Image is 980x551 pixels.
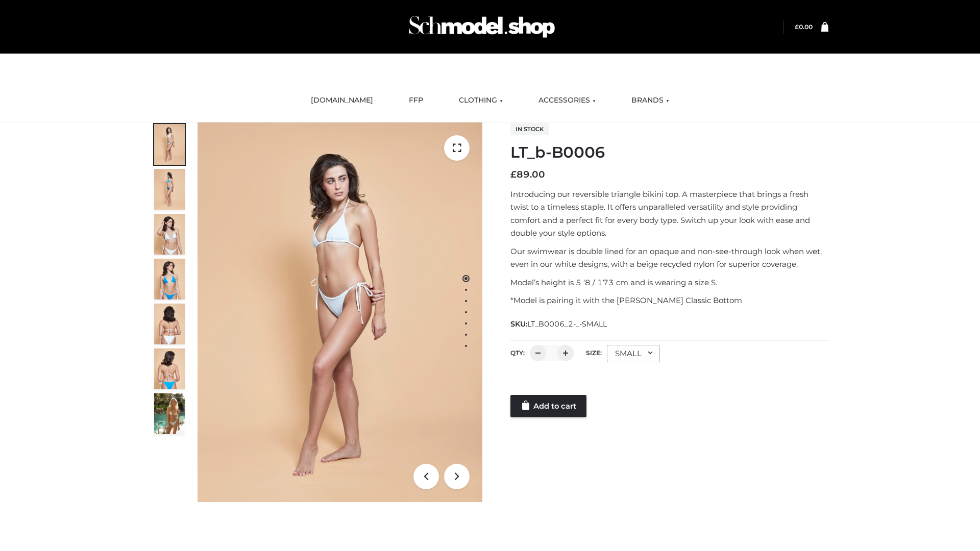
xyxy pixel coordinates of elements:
[531,89,603,112] a: ACCESSORIES
[154,169,185,210] img: ArielClassicBikiniTop_CloudNine_AzureSky_OW114ECO_2-scaled.jpg
[405,7,558,47] img: Schmodel Admin 964
[154,348,185,389] img: ArielClassicBikiniTop_CloudNine_AzureSky_OW114ECO_8-scaled.jpg
[154,304,185,344] img: ArielClassicBikiniTop_CloudNine_AzureSky_OW114ECO_7-scaled.jpg
[624,89,677,112] a: BRANDS
[198,122,482,502] img: ArielClassicBikiniTop_CloudNine_AzureSky_OW114ECO_1
[607,345,660,362] div: SMALL
[154,124,185,165] img: ArielClassicBikiniTop_CloudNine_AzureSky_OW114ECO_1-scaled.jpg
[451,89,510,112] a: CLOTHING
[795,23,813,31] a: £0.00
[510,123,549,135] span: In stock
[795,23,813,31] bdi: 0.00
[510,188,828,240] p: Introducing our reversible triangle bikini top. A masterpiece that brings a fresh twist to a time...
[795,23,799,31] span: £
[154,214,185,255] img: ArielClassicBikiniTop_CloudNine_AzureSky_OW114ECO_3-scaled.jpg
[154,393,185,434] img: Arieltop_CloudNine_AzureSky2.jpg
[510,276,828,289] p: Model’s height is 5 ‘8 / 173 cm and is wearing a size S.
[510,395,586,417] a: Add to cart
[154,259,185,299] img: ArielClassicBikiniTop_CloudNine_AzureSky_OW114ECO_4-scaled.jpg
[527,319,607,329] span: LT_B0006_2-_-SMALL
[401,89,431,112] a: FFP
[510,318,608,330] span: SKU:
[510,169,545,180] bdi: 89.00
[510,245,828,271] p: Our swimwear is double lined for an opaque and non-see-through look when wet, even in our white d...
[303,89,381,112] a: [DOMAIN_NAME]
[510,169,517,180] span: £
[586,349,602,357] label: Size:
[510,349,525,357] label: QTY:
[510,294,828,307] p: *Model is pairing it with the [PERSON_NAME] Classic Bottom
[510,143,828,162] h1: LT_b-B0006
